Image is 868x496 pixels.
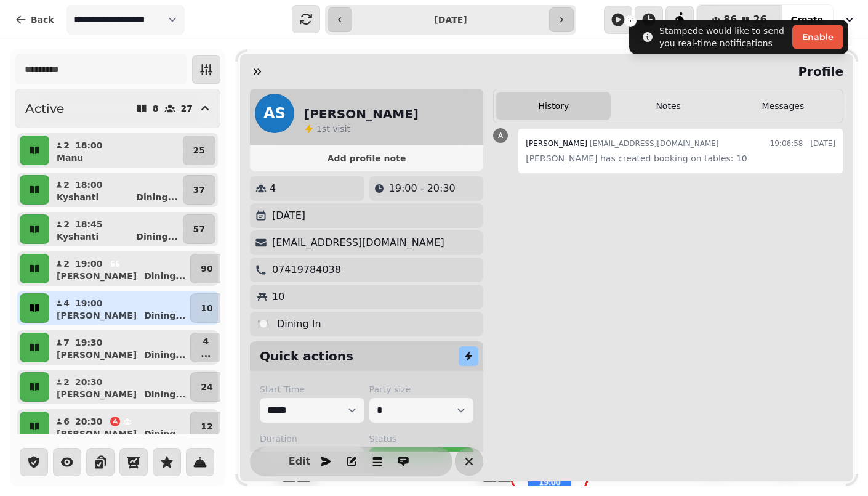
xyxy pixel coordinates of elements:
p: 90 [201,262,212,275]
button: Close toast [624,15,637,27]
p: Dining ... [144,270,185,282]
h2: Quick actions [260,348,353,365]
button: Create [781,5,833,35]
button: Add profile note [255,150,478,166]
span: Back [31,15,54,24]
p: 2 [63,218,70,230]
span: Edit [292,457,307,466]
p: Dining ... [144,309,185,322]
button: Messages [726,92,840,120]
button: 4... [190,333,221,362]
button: 218:45KyshantiDining... [52,214,180,244]
p: Dining ... [144,388,185,400]
button: 10 [190,293,223,323]
h2: [PERSON_NAME] [304,105,419,123]
p: 19:00 [75,258,103,270]
button: Enable [792,25,843,49]
p: 🍽️ [257,317,270,331]
span: Add profile note [265,154,468,163]
button: 37 [183,175,215,205]
span: st [322,124,332,134]
button: 218:00Manu [52,136,180,165]
button: 218:00KyshantiDining... [52,175,180,205]
button: 620:30[PERSON_NAME]Dining... [52,412,188,441]
button: Notes [611,92,725,120]
button: Active827 [15,89,220,128]
p: [PERSON_NAME] [57,388,137,400]
button: 419:00[PERSON_NAME]Dining... [52,293,188,323]
p: [PERSON_NAME] [57,428,137,440]
button: Edit [287,449,312,474]
p: 4 [63,297,70,309]
p: Dining ... [144,349,185,361]
button: 8626 [697,5,782,35]
p: Dining ... [136,230,177,243]
p: 4 [201,335,211,348]
p: [PERSON_NAME] [57,309,137,322]
p: 20:30 [75,415,103,428]
span: 1 [316,124,322,134]
p: Kyshanti [57,230,98,243]
p: visit [316,123,350,135]
button: 220:30[PERSON_NAME]Dining... [52,372,188,402]
span: A [498,132,503,139]
p: 18:00 [75,139,103,152]
div: [EMAIL_ADDRESS][DOMAIN_NAME] [526,136,718,151]
p: 19:00 - 20:30 [389,181,456,196]
p: 37 [193,184,205,196]
p: 4 [270,181,276,196]
p: 57 [193,223,205,235]
label: Party size [369,383,474,396]
button: 24 [190,372,223,402]
h2: Active [25,100,64,117]
p: 07419784038 [272,262,341,277]
p: 2 [63,258,70,270]
label: Duration [260,433,364,445]
p: Dining In [277,317,321,331]
button: History [496,92,611,120]
p: 19:30 [75,336,103,349]
p: 12 [201,420,212,433]
p: [PERSON_NAME] has created booking on tables: 10 [526,151,835,166]
p: [EMAIL_ADDRESS][DOMAIN_NAME] [272,235,444,250]
button: 719:30[PERSON_NAME]Dining... [52,333,188,362]
label: Start Time [260,383,364,396]
p: Dining ... [136,191,177,203]
div: Stampede would like to send you real-time notifications [659,25,787,49]
button: 90 [190,254,223,283]
p: 2 [63,179,70,191]
p: 10 [272,290,284,304]
span: [PERSON_NAME] [526,139,587,148]
p: 18:00 [75,179,103,191]
p: 2 [63,139,70,152]
p: [PERSON_NAME] [57,270,137,282]
p: 27 [181,104,193,113]
p: 20:30 [75,376,103,388]
h2: Profile [793,63,843,80]
p: 7 [63,336,70,349]
p: 2 [63,376,70,388]
button: 57 [183,214,215,244]
p: 18:45 [75,218,103,230]
button: Back [5,5,64,35]
p: 19:00 [75,297,103,309]
span: AS [263,106,286,121]
button: 219:00[PERSON_NAME]Dining... [52,254,188,283]
time: 19:06:58 - [DATE] [770,136,835,151]
p: 25 [193,144,205,157]
p: Manu [57,152,83,164]
p: Dining ... [144,428,185,440]
p: ... [201,348,211,360]
label: Status [369,433,474,445]
p: [PERSON_NAME] [57,349,137,361]
p: 24 [201,381,212,393]
p: Kyshanti [57,191,98,203]
p: [DATE] [272,208,305,223]
button: 12 [190,412,223,441]
p: 8 [153,104,159,113]
p: 6 [63,415,70,428]
button: 25 [183,136,215,165]
p: 10 [201,302,212,314]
